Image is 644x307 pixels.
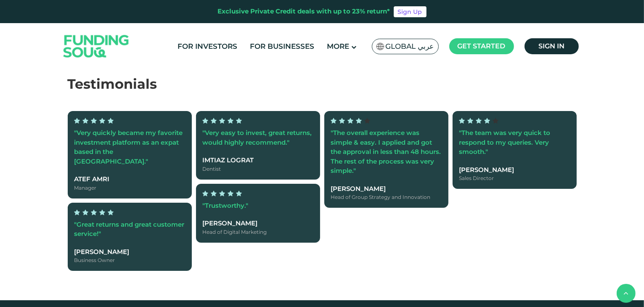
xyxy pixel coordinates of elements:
[459,129,551,156] span: "The team was very quick to respond to my queries. Very smooth."
[74,220,185,238] span: "Great returns and great customer service!"
[327,42,349,50] span: More
[203,129,312,146] span: "Very easy to invest, great returns, would highly recommend."
[74,184,185,191] div: Manager
[331,193,442,201] div: Head of Group Strategy and Innovation
[459,165,570,175] div: [PERSON_NAME]
[331,184,442,193] div: [PERSON_NAME]
[203,156,313,165] div: Imtiaz Lograt
[376,43,384,50] img: SA Flag
[218,7,390,16] div: Exclusive Private Credit deals with up to 23% return*
[68,76,157,92] span: Testimonials
[203,219,313,228] div: [PERSON_NAME]
[74,175,185,184] div: Atef Amri
[248,40,316,53] a: For Businesses
[458,42,506,50] span: Get started
[74,257,185,264] div: Business Owner
[74,247,185,257] div: [PERSON_NAME]
[617,284,636,303] button: back
[55,25,138,68] img: Logo
[525,38,579,54] a: Sign in
[459,175,570,182] div: Sales Director
[203,228,313,236] div: Head of Digital Marketing
[175,40,239,53] a: For Investors
[386,42,434,51] span: Global عربي
[74,129,183,165] span: "Very quickly became my favorite investment platform as an expat based in the [GEOGRAPHIC_DATA]."
[203,165,313,172] div: Dentist
[538,42,564,50] span: Sign in
[331,129,441,175] span: "The overall experience was simple & easy. I applied and got the approval in less than 48 hours. ...
[394,6,427,17] a: Sign Up
[203,201,249,209] span: "Trustworthy."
